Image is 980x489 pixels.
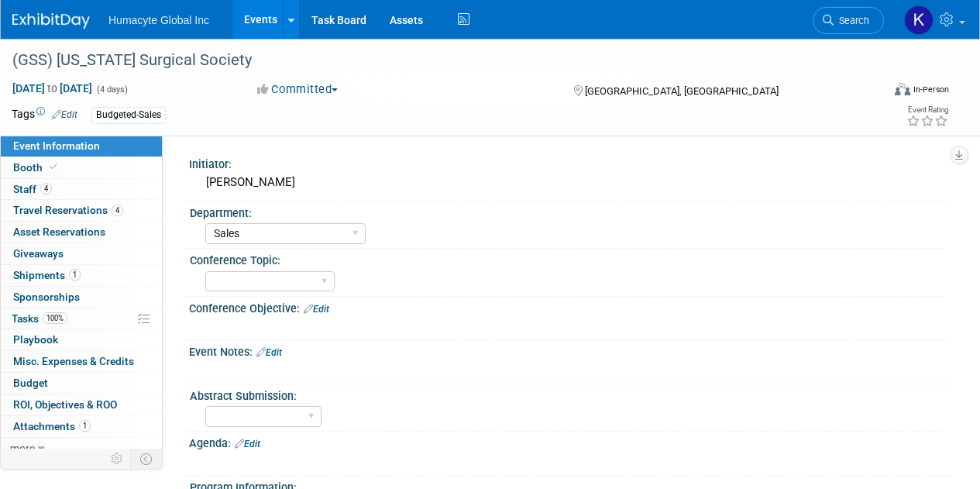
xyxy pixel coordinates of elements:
[585,85,779,97] span: [GEOGRAPHIC_DATA], [GEOGRAPHIC_DATA]
[1,200,162,221] a: Travel Reservations4
[79,420,91,432] span: 1
[1,243,162,264] a: Giveaways
[7,46,869,74] div: (GSS) [US_STATE] Surgical Society
[13,377,48,389] span: Budget
[1,222,162,243] a: Asset Reservations
[906,106,948,114] div: Event Rating
[1,438,162,459] a: more
[1,157,162,178] a: Booth
[112,205,123,216] span: 4
[235,439,260,449] a: Edit
[12,13,90,29] img: ExhibitDay
[813,7,884,34] a: Search
[189,432,949,452] div: Agenda:
[1,351,162,372] a: Misc. Expenses & Credits
[13,333,58,346] span: Playbook
[13,269,81,281] span: Shipments
[189,297,949,317] div: Conference Objective:
[1,394,162,415] a: ROI, Objectives & ROO
[13,355,134,367] span: Misc. Expenses & Credits
[1,179,162,200] a: Staff4
[1,136,162,157] a: Event Information
[1,329,162,350] a: Playbook
[13,226,105,238] span: Asset Reservations
[252,81,344,98] button: Committed
[10,442,35,454] span: more
[12,312,67,325] span: Tasks
[13,291,80,303] span: Sponsorships
[13,161,60,174] span: Booth
[13,183,52,195] span: Staff
[108,14,209,26] span: Humacyte Global Inc
[201,170,937,195] div: [PERSON_NAME]
[190,201,942,221] div: Department:
[50,163,57,171] i: Booth reservation complete
[40,183,52,195] span: 4
[13,139,100,152] span: Event Information
[43,312,67,324] span: 100%
[13,398,117,411] span: ROI, Objectives & ROO
[12,106,77,124] td: Tags
[913,84,949,95] div: In-Person
[1,265,162,286] a: Shipments1
[895,83,910,95] img: Format-Inperson.png
[12,81,93,95] span: [DATE] [DATE]
[69,269,81,281] span: 1
[1,287,162,308] a: Sponsorships
[834,15,869,26] span: Search
[256,347,282,358] a: Edit
[190,384,942,404] div: Abstract Submission:
[45,82,60,95] span: to
[13,247,64,260] span: Giveaways
[91,107,166,123] div: Budgeted-Sales
[190,249,942,268] div: Conference Topic:
[1,308,162,329] a: Tasks100%
[189,153,949,172] div: Initiator:
[13,204,123,216] span: Travel Reservations
[104,449,131,469] td: Personalize Event Tab Strip
[904,5,934,35] img: Kimberly VanderMeer
[812,81,949,104] div: Event Format
[1,373,162,394] a: Budget
[304,304,329,315] a: Edit
[1,416,162,437] a: Attachments1
[189,340,949,360] div: Event Notes:
[13,420,91,432] span: Attachments
[131,449,163,469] td: Toggle Event Tabs
[95,84,128,95] span: (4 days)
[52,109,77,120] a: Edit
